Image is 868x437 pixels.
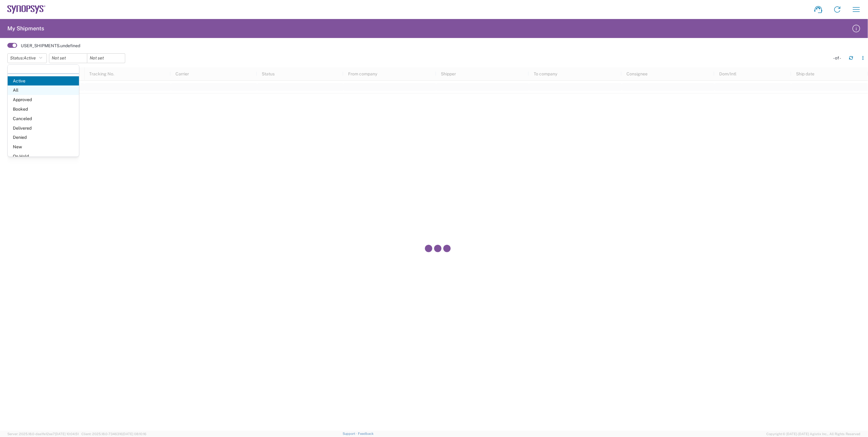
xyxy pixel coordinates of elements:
span: [DATE] 08:10:16 [122,432,146,436]
h2: My Shipments [7,25,44,32]
label: USER_SHIPMENTS.undefined [21,43,80,48]
span: Denied [8,133,79,142]
span: Canceled [8,114,79,123]
a: Feedback [358,432,374,435]
span: Approved [8,95,79,104]
span: Server: 2025.18.0-daa1fe12ee7 [7,432,79,436]
input: Not set [87,54,125,63]
input: Not set [49,54,87,63]
span: All [8,85,79,95]
span: On Hold [8,152,79,161]
span: Active [8,76,79,86]
a: Support [343,432,358,435]
span: Delivered [8,123,79,133]
div: - of - [833,55,844,61]
span: Client: 2025.18.0-7346316 [81,432,146,436]
span: Copyright © [DATE]-[DATE] Agistix Inc., All Rights Reserved [766,431,861,437]
span: [DATE] 10:04:51 [55,432,79,436]
button: Status:Active [7,53,47,63]
span: Booked [8,104,79,114]
span: Active [24,55,36,60]
span: New [8,142,79,152]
